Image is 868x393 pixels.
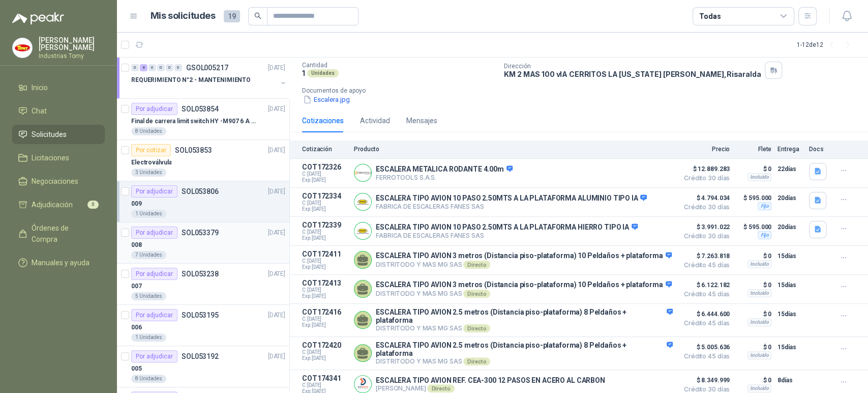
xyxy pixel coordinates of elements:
h1: Mis solicitudes [151,9,216,23]
span: 19 [224,10,240,22]
span: Exp: [DATE] [302,293,348,299]
span: Inicio [32,82,48,93]
p: $ 0 [736,250,771,262]
span: Crédito 45 días [679,320,730,326]
img: Company Logo [354,222,371,239]
p: 20 días [777,192,803,204]
a: Inicio [12,78,105,97]
div: Incluido [747,384,771,392]
span: $ 7.263.818 [679,250,730,262]
div: Cotizaciones [302,115,344,126]
img: Company Logo [354,376,371,392]
div: 1 Unidades [131,210,166,218]
p: [DATE] [268,104,285,114]
div: 8 Unidades [131,375,166,383]
p: 005 [131,364,142,374]
p: Final de carrera limit switch HY -M907 6 A - 250 V a.c [131,117,258,126]
p: Cotización [302,146,348,153]
div: 0 [166,64,173,71]
p: FABRICA DE ESCALERAS FANES SAS [376,203,647,210]
p: Industrias Tomy [39,53,105,59]
a: Por adjudicarSOL053379[DATE] 0087 Unidades [117,222,289,264]
div: Mensajes [406,115,437,126]
span: $ 5.005.636 [679,341,730,353]
div: Por adjudicar [131,350,177,362]
div: 1 - 12 de 12 [797,37,856,53]
span: Chat [32,105,47,117]
p: COT172326 [302,163,348,171]
span: Negociaciones [32,176,78,187]
span: C: [DATE] [302,349,348,355]
p: KM 2 MAS 100 vIA CERRITOS LA [US_STATE] [PERSON_NAME] , Risaralda [504,70,761,78]
div: Directo [463,324,490,332]
a: Por adjudicarSOL053238[DATE] 0075 Unidades [117,264,289,305]
span: Licitaciones [32,152,69,163]
img: Logo peakr [12,12,64,24]
p: DISTRITODO Y MAS MG SAS [376,290,672,298]
p: $ 0 [736,308,771,320]
span: C: [DATE] [302,171,348,177]
div: 0 [131,64,139,71]
span: Exp: [DATE] [302,322,348,328]
p: DISTRITODO Y MAS MG SAS [376,261,672,269]
p: $ 0 [736,374,771,386]
p: 20 días [777,221,803,233]
div: Por cotizar [131,144,171,156]
a: Licitaciones [12,148,105,167]
span: Órdenes de Compra [32,222,95,245]
p: 007 [131,282,142,291]
p: [DATE] [268,269,285,279]
div: 0 [148,64,156,71]
img: Company Logo [13,38,32,58]
p: SOL053854 [182,105,219,113]
p: $ 595.000 [736,221,771,233]
p: 22 días [777,163,803,175]
p: 006 [131,323,142,332]
p: ESCALERA TIPO AVION 2.5 metros (Distancia piso-plataforma) 8 Peldaños + plataforma [376,308,673,324]
p: ESCALERA TIPO AVION 2.5 metros (Distancia piso-plataforma) 8 Peldaños + plataforma [376,341,673,357]
a: Chat [12,101,105,121]
span: Exp: [DATE] [302,264,348,270]
div: Unidades [307,69,339,77]
div: Actividad [360,115,390,126]
span: search [254,12,261,19]
div: Incluido [747,289,771,297]
a: Solicitudes [12,125,105,144]
p: ESCALERA TIPO AVION 10 PASO 2.50MTS A LA PLATAFORMA ALUMINIO TIPO IA [376,194,647,203]
span: Adjudicación [32,199,73,210]
p: [DATE] [268,187,285,196]
p: [PERSON_NAME] [PERSON_NAME] [39,37,105,51]
p: [DATE] [268,352,285,361]
p: COT172411 [302,250,348,258]
span: Exp: [DATE] [302,235,348,241]
img: Company Logo [354,164,371,181]
span: C: [DATE] [302,258,348,264]
p: COT172420 [302,341,348,349]
a: Por adjudicarSOL053806[DATE] 0091 Unidades [117,181,289,222]
p: [DATE] [268,63,285,73]
p: ESCALERA TIPO AVION 3 metros (Distancia piso-plataforma) 10 Peldaños + plataforma [376,280,672,290]
p: Precio [679,146,730,153]
p: 1 [302,69,305,77]
p: FABRICA DE ESCALERAS FANES SAS [376,232,638,239]
p: DISTRITODO Y MAS MG SAS [376,357,673,366]
span: $ 4.794.034 [679,192,730,204]
span: C: [DATE] [302,316,348,322]
img: Company Logo [354,193,371,210]
p: [DATE] [268,146,285,155]
div: Por adjudicar [131,309,177,321]
span: Crédito 45 días [679,262,730,268]
p: COT172339 [302,221,348,229]
p: ESCALERA TIPO AVION 3 metros (Distancia piso-plataforma) 10 Peldaños + plataforma [376,251,672,261]
div: Incluido [747,351,771,359]
div: 5 Unidades [131,292,166,300]
p: SOL053379 [182,229,219,236]
div: 7 Unidades [131,251,166,259]
div: Fijo [758,231,771,239]
a: 0 8 0 0 0 0 GSOL005217[DATE] REQUERIMIENTO N°2 - MANTENIMIENTO [131,62,287,94]
p: COT172416 [302,308,348,316]
p: [DATE] [268,228,285,238]
p: REQUERIMIENTO N°2 - MANTENIMIENTO [131,75,251,85]
p: 15 días [777,279,803,291]
p: ESCALERA TIPO AVION 10 PASO 2.50MTS A LA PLATAFORMA HIERRO TIPO IA [376,223,638,232]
